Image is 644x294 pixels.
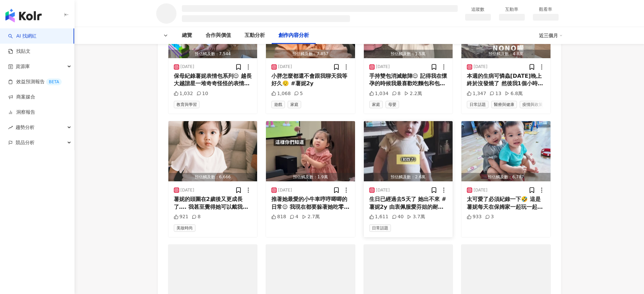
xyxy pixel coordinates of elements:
[182,31,192,40] div: 總覽
[181,187,194,193] div: [DATE]
[369,101,383,108] span: 家庭
[174,224,195,232] span: 美妝時尚
[404,90,422,97] div: 2.2萬
[461,50,550,58] div: 預估觸及數：4.8萬
[369,90,389,97] div: 1,034
[369,213,389,220] div: 1,611
[491,101,517,108] span: 醫療與健康
[174,90,193,97] div: 1,032
[174,213,189,220] div: 921
[174,101,200,108] span: 教育與學習
[364,173,453,181] div: 預估觸及數：2.6萬
[386,101,399,108] span: 母嬰
[16,59,30,74] span: 資源庫
[206,31,231,40] div: 合作與價值
[369,72,448,88] div: 手持雙包消滅敵陣😌 記得我在懷孕的時候我最喜歡吃麵包和包子 然後薯妮最喜歡的食物就是麵包和[PERSON_NAME]🤣 然後爸爸綁頭髮：主打一個有綁就好^_^？ #薯妮2y
[467,72,545,88] div: 本週的生病可憐蟲[DATE]晚上終於沒發燒了 然後我1個小時內絕對講了超過87遍不可以！💢葉薯妮！💢No!💢 皮爆 #薯妮2y
[8,94,35,100] a: 商案媒合
[369,196,448,211] div: 生日已經過去5天了 她出不來 #薯妮2y 由衷佩服愛芬姐的耐心😌
[8,48,30,55] a: 找貼文
[266,121,355,181] button: 預估觸及數：1.9萬
[196,90,208,97] div: 10
[16,120,35,135] span: 趨勢分析
[461,173,550,181] div: 預估觸及數：6,787
[467,90,486,97] div: 1,347
[168,121,257,181] button: 預估觸及數：6,666
[278,187,292,193] div: [DATE]
[271,90,291,97] div: 1,068
[8,78,62,85] a: 效益預測報告BETA
[533,6,559,13] div: 觀看率
[271,196,350,211] div: 推著她最愛的小牛車哼哼唧唧的日常😌 我現在都要躲著她吃零食了 #薯妮2y @globbertaiwan 的滑板車現在是她的最愛🤣到哪裡都要拖著她的車車😆[DATE]幫她拍了好多滑車車的可愛影片晚...
[5,9,42,22] img: logo
[266,173,355,181] div: 預估觸及數：1.9萬
[407,213,425,220] div: 3.7萬
[266,121,355,181] img: post-image
[168,50,257,58] div: 預估觸及數：7,544
[505,90,523,97] div: 6.8萬
[245,31,265,40] div: 互動分析
[461,121,550,181] img: post-image
[369,224,391,232] span: 日常話題
[271,101,285,108] span: 遊戲
[271,72,350,88] div: 小胖怎麼都還不會跟我聊天我等好久😮‍💨 #薯妮2y
[364,121,453,181] img: post-image
[174,196,252,211] div: 薯妮的頭圍在2歲後又更成長了…. 我甚至覺得她可以戴我的帽子(◐‿◑)� #薯妮2y
[520,101,545,108] span: 疫情與政策
[499,6,525,13] div: 互動率
[490,90,501,97] div: 13
[467,196,545,211] div: 太可愛了必須紀錄一下🤣 這是薯妮每天在保姆家一起玩一起吃飯的好朋友🧑‍🤝‍🧑 要一起開開心心健健康康長大喲(◐‿◑)� #薯妮2y
[539,30,563,41] div: 近三個月
[290,213,298,220] div: 4
[364,121,453,181] button: 預估觸及數：2.6萬
[364,50,453,58] div: 預估觸及數：1.5萬
[302,213,320,220] div: 2.7萬
[8,109,35,116] a: 洞察報告
[461,121,550,181] button: 預估觸及數：6,787
[485,213,494,220] div: 3
[288,101,301,108] span: 家庭
[278,64,292,70] div: [DATE]
[465,6,491,13] div: 追蹤數
[8,125,13,130] span: rise
[376,64,390,70] div: [DATE]
[392,90,401,97] div: 8
[192,213,201,220] div: 8
[266,50,355,58] div: 預估觸及數：7,857
[392,213,404,220] div: 40
[467,213,482,220] div: 933
[168,173,257,181] div: 預估觸及數：6,666
[181,64,194,70] div: [DATE]
[8,33,37,40] a: searchAI 找網紅
[376,187,390,193] div: [DATE]
[174,72,252,88] div: 保母紀錄薯妮表情包系列😌 越長大越諧星一堆奇奇怪怪的表情都不知道哪裡學的 #薯妮2y
[474,187,487,193] div: [DATE]
[474,64,487,70] div: [DATE]
[271,213,286,220] div: 818
[16,135,35,150] span: 競品分析
[278,31,309,40] div: 創作內容分析
[168,121,257,181] img: post-image
[467,101,489,108] span: 日常話題
[294,90,303,97] div: 5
